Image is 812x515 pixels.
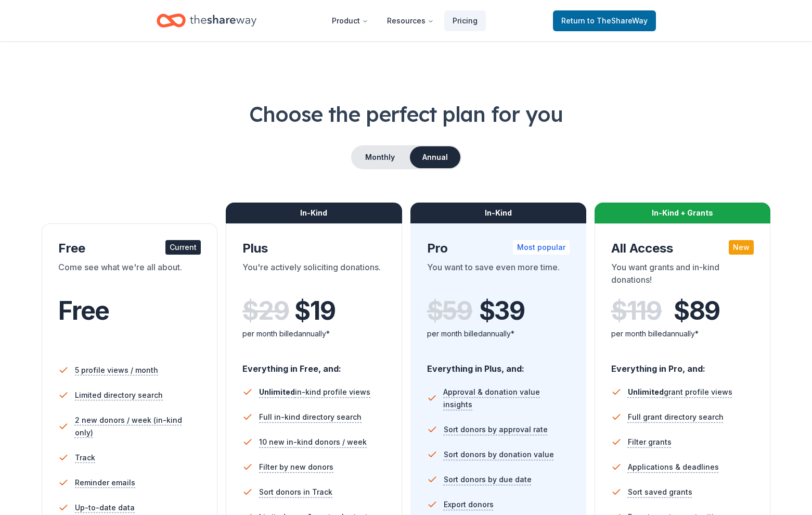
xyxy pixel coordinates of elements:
[58,295,109,326] span: Free
[379,10,442,31] button: Resources
[75,476,135,489] span: Reminder emails
[259,387,295,396] span: Unlimited
[75,364,158,376] span: 5 profile views / month
[157,8,256,33] a: Home
[58,240,201,257] div: Free
[561,15,648,27] span: Return
[410,203,586,223] div: In-Kind
[427,354,570,375] div: Everything in Plus, and:
[58,261,201,290] div: Come see what we're all about.
[165,240,201,255] div: Current
[42,99,770,129] h1: Choose the perfect plan for you
[352,146,408,168] button: Monthly
[595,203,770,223] div: In-Kind + Grants
[587,16,648,25] span: to TheShareWay
[259,387,370,396] span: in-kind profile views
[427,261,570,290] div: You want to save even more time.
[444,498,494,511] span: Export donors
[611,261,754,290] div: You want grants and in-kind donations!
[324,8,486,33] nav: Main
[75,414,201,439] span: 2 new donors / week (in-kind only)
[628,436,672,448] span: Filter grants
[444,448,554,461] span: Sort donors by donation value
[259,461,333,473] span: Filter by new donors
[628,387,732,396] span: grant profile views
[628,486,692,498] span: Sort saved grants
[242,261,385,290] div: You're actively soliciting donations.
[729,240,754,255] div: New
[444,423,548,436] span: Sort donors by approval rate
[410,146,460,168] button: Annual
[611,354,754,375] div: Everything in Pro, and:
[553,10,656,31] a: Returnto TheShareWay
[75,501,135,514] span: Up-to-date data
[513,240,570,255] div: Most popular
[75,451,95,464] span: Track
[226,203,402,223] div: In-Kind
[242,240,385,257] div: Plus
[444,10,486,31] a: Pricing
[611,328,754,340] div: per month billed annually*
[242,354,385,375] div: Everything in Free, and:
[259,486,332,498] span: Sort donors in Track
[427,240,570,257] div: Pro
[324,10,377,31] button: Product
[628,461,719,473] span: Applications & deadlines
[628,411,724,423] span: Full grant directory search
[479,296,525,325] span: $ 39
[611,240,754,257] div: All Access
[242,328,385,340] div: per month billed annually*
[444,473,532,486] span: Sort donors by due date
[259,436,367,448] span: 10 new in-kind donors / week
[427,328,570,340] div: per month billed annually*
[628,387,664,396] span: Unlimited
[75,389,163,401] span: Limited directory search
[259,411,362,423] span: Full in-kind directory search
[674,296,720,325] span: $ 89
[294,296,335,325] span: $ 19
[443,386,570,411] span: Approval & donation value insights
